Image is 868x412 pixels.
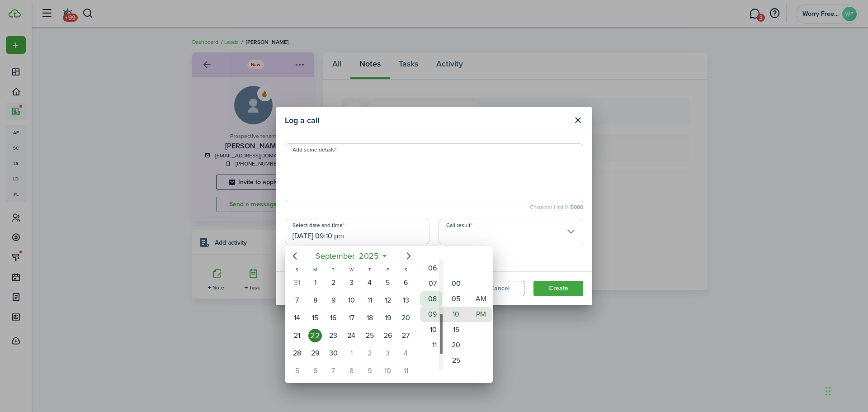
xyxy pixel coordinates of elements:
[470,291,492,307] mbsc-wheel-item: AM
[363,346,377,360] div: Thursday, October 2, 2025
[419,259,443,369] mbsc-wheel: Hour
[326,276,340,289] div: Tuesday, September 2, 2025
[308,311,322,325] div: Monday, September 15, 2025
[326,346,340,360] div: Tuesday, September 30, 2025
[361,266,379,274] div: T
[308,294,322,307] div: Monday, September 8, 2025
[344,311,358,325] div: Wednesday, September 17, 2025
[290,346,304,360] div: Sunday, September 28, 2025
[363,311,377,325] div: Thursday, September 18, 2025
[290,294,304,307] div: Sunday, September 7, 2025
[381,276,395,289] div: Friday, September 5, 2025
[344,329,358,342] div: Wednesday, September 24, 2025
[313,248,357,264] span: September
[399,276,413,289] div: Saturday, September 6, 2025
[445,353,467,368] mbsc-wheel-item: 25
[420,322,442,337] mbsc-wheel-item: 10
[326,311,340,325] div: Tuesday, September 16, 2025
[308,276,322,289] div: Monday, September 1, 2025
[445,276,467,291] mbsc-wheel-item: 00
[381,364,395,378] div: Friday, October 10, 2025
[399,364,413,378] div: Saturday, October 11, 2025
[443,259,468,369] mbsc-wheel: Minute
[381,311,395,325] div: Friday, September 19, 2025
[308,346,322,360] div: Monday, September 29, 2025
[420,337,442,353] mbsc-wheel-item: 11
[308,329,322,342] div: Today, Monday, September 22, 2025
[290,364,304,378] div: Sunday, October 5, 2025
[363,364,377,378] div: Thursday, October 9, 2025
[400,247,418,265] mbsc-button: Next page
[399,329,413,342] div: Saturday, September 27, 2025
[326,294,340,307] div: Tuesday, September 9, 2025
[290,329,304,342] div: Sunday, September 21, 2025
[399,294,413,307] div: Saturday, September 13, 2025
[420,260,442,276] mbsc-wheel-item: 06
[381,329,395,342] div: Friday, September 26, 2025
[290,311,304,325] div: Sunday, September 14, 2025
[326,364,340,378] div: Tuesday, October 7, 2025
[344,276,358,289] div: Wednesday, September 3, 2025
[363,294,377,307] div: Thursday, September 11, 2025
[306,266,324,274] div: M
[445,337,467,353] mbsc-wheel-item: 20
[381,346,395,360] div: Friday, October 3, 2025
[445,307,467,322] mbsc-wheel-item: 10
[344,346,358,360] div: Wednesday, October 1, 2025
[397,266,415,274] div: S
[324,266,342,274] div: T
[308,364,322,378] div: Monday, October 6, 2025
[399,311,413,325] div: Saturday, September 20, 2025
[344,364,358,378] div: Wednesday, October 8, 2025
[420,276,442,291] mbsc-wheel-item: 07
[326,329,340,342] div: Tuesday, September 23, 2025
[290,276,304,289] div: Sunday, August 31, 2025
[342,266,360,274] div: W
[310,248,384,264] mbsc-button: September2025
[399,346,413,360] div: Saturday, October 4, 2025
[286,247,304,265] mbsc-button: Previous page
[288,266,306,274] div: S
[357,248,381,264] span: 2025
[379,266,397,274] div: F
[420,307,442,322] mbsc-wheel-item: 09
[381,294,395,307] div: Friday, September 12, 2025
[420,291,442,307] mbsc-wheel-item: 08
[445,291,467,307] mbsc-wheel-item: 05
[363,276,377,289] div: Thursday, September 4, 2025
[344,294,358,307] div: Wednesday, September 10, 2025
[470,307,492,322] mbsc-wheel-item: PM
[445,322,467,337] mbsc-wheel-item: 15
[363,329,377,342] div: Thursday, September 25, 2025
